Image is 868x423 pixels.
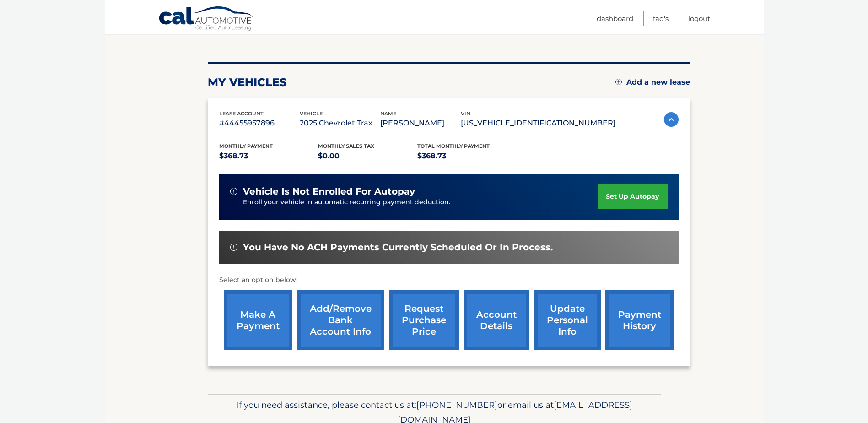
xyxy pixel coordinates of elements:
[416,400,497,410] span: [PHONE_NUMBER]
[464,290,529,350] a: account details
[318,143,374,149] span: Monthly sales Tax
[300,117,380,130] p: 2025 Chevrolet Trax
[688,11,710,26] a: Logout
[243,197,598,207] p: Enroll your vehicle in automatic recurring payment deduction.
[653,11,669,26] a: FAQ's
[219,117,300,130] p: #44455957896
[461,117,615,130] p: [US_VEHICLE_IDENTIFICATION_NUMBER]
[534,290,601,350] a: update personal info
[380,117,461,130] p: [PERSON_NAME]
[224,290,292,350] a: make a payment
[615,79,622,85] img: add.svg
[417,150,517,163] p: $368.73
[605,290,674,350] a: payment history
[230,188,237,195] img: alert-white.svg
[158,6,254,33] a: Cal Automotive
[300,110,323,117] span: vehicle
[297,290,384,350] a: Add/Remove bank account info
[219,110,264,117] span: lease account
[417,143,490,149] span: Total Monthly Payment
[219,150,318,163] p: $368.73
[380,110,396,117] span: name
[461,110,470,117] span: vin
[219,143,273,149] span: Monthly Payment
[389,290,459,350] a: request purchase price
[219,275,679,286] p: Select an option below:
[318,150,417,163] p: $0.00
[597,11,633,26] a: Dashboard
[664,112,679,127] img: accordion-active.svg
[243,186,415,197] span: vehicle is not enrolled for autopay
[243,242,553,253] span: You have no ACH payments currently scheduled or in process.
[615,78,690,87] a: Add a new lease
[230,244,237,251] img: alert-white.svg
[208,76,287,89] h2: my vehicles
[598,184,667,209] a: set up autopay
